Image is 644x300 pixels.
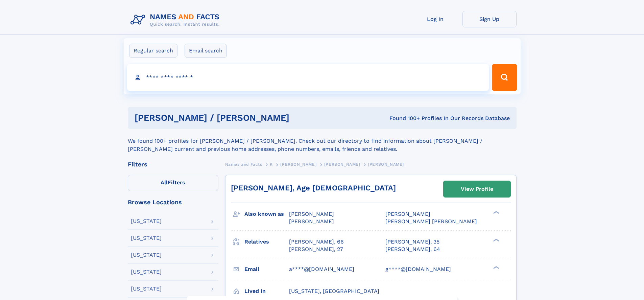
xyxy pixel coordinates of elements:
[128,175,218,191] label: Filters
[244,285,289,297] h3: Lived in
[492,210,500,215] div: ❯
[244,208,289,220] h3: Also known as
[185,44,227,58] label: Email search
[131,235,162,241] div: [US_STATE]
[280,162,316,167] span: [PERSON_NAME]
[244,236,289,248] h3: Relatives
[339,115,510,122] div: Found 100+ Profiles In Our Records Database
[492,238,500,242] div: ❯
[289,211,334,217] span: [PERSON_NAME]
[444,181,510,197] a: View Profile
[385,238,439,246] a: [PERSON_NAME], 35
[462,11,517,27] a: Sign Up
[128,161,218,167] div: Filters
[280,160,316,168] a: [PERSON_NAME]
[492,265,500,270] div: ❯
[368,162,404,167] span: [PERSON_NAME]
[324,162,360,167] span: [PERSON_NAME]
[131,269,162,275] div: [US_STATE]
[131,252,162,258] div: [US_STATE]
[385,218,477,225] span: [PERSON_NAME] [PERSON_NAME]
[161,179,168,186] span: All
[231,184,396,192] a: [PERSON_NAME], Age [DEMOGRAPHIC_DATA]
[385,211,430,217] span: [PERSON_NAME]
[135,114,339,122] h1: [PERSON_NAME] / [PERSON_NAME]
[131,286,162,292] div: [US_STATE]
[128,11,225,29] img: Logo Names and Facts
[289,288,379,294] span: [US_STATE], [GEOGRAPHIC_DATA]
[244,263,289,275] h3: Email
[129,44,177,58] label: Regular search
[128,199,218,205] div: Browse Locations
[385,246,440,253] a: [PERSON_NAME], 64
[131,218,162,224] div: [US_STATE]
[289,246,343,253] a: [PERSON_NAME], 27
[289,218,334,225] span: [PERSON_NAME]
[128,129,517,153] div: We found 100+ profiles for [PERSON_NAME] / [PERSON_NAME]. Check out our directory to find informa...
[225,160,262,168] a: Names and Facts
[270,160,273,168] a: K
[492,64,517,91] button: Search Button
[324,160,360,168] a: [PERSON_NAME]
[270,162,273,167] span: K
[408,11,462,27] a: Log In
[461,181,493,197] div: View Profile
[127,64,489,91] input: search input
[289,238,344,246] a: [PERSON_NAME], 66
